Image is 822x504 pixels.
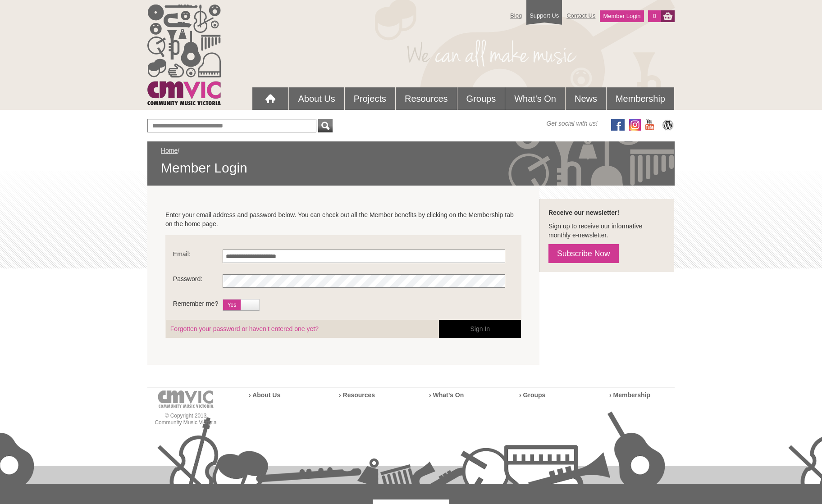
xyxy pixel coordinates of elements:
[439,320,521,338] button: Sign In
[609,391,650,399] a: › Membership
[548,222,665,240] p: Sign up to receive our informative monthly e-newsletter.
[161,147,178,154] a: Home
[249,391,280,399] a: › About Us
[173,299,223,313] label: Remember me?
[661,119,675,131] img: CMVic Blog
[648,10,661,22] a: 0
[223,300,241,310] span: Yes
[165,210,521,228] p: Enter your email address and password below. You can check out all the Member benefits by clickin...
[339,391,375,399] a: › Resources
[562,8,600,23] a: Contact Us
[161,146,661,177] div: /
[546,119,598,128] span: Get social with us!
[600,10,644,22] a: Member Login
[147,413,224,426] p: © Copyright 2013 Community Music Victoria
[629,119,641,131] img: icon-instagram.png
[548,244,619,263] a: Subscribe Now
[506,8,526,23] a: Blog
[345,87,395,110] a: Projects
[161,159,661,177] span: Member Login
[519,391,545,399] a: › Groups
[289,87,344,110] a: About Us
[173,274,223,288] label: Password:
[396,87,457,110] a: Resources
[607,87,674,110] a: Membership
[505,87,565,110] a: What's On
[548,209,619,216] strong: Receive our newsletter!
[158,390,214,408] img: cmvic-logo-footer.png
[566,87,606,110] a: News
[147,5,221,105] img: cmvic_logo.png
[429,391,464,399] a: › What’s On
[457,87,505,110] a: Groups
[173,250,223,263] label: Email:
[170,325,319,332] a: Forgotten your password or haven’t entered one yet?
